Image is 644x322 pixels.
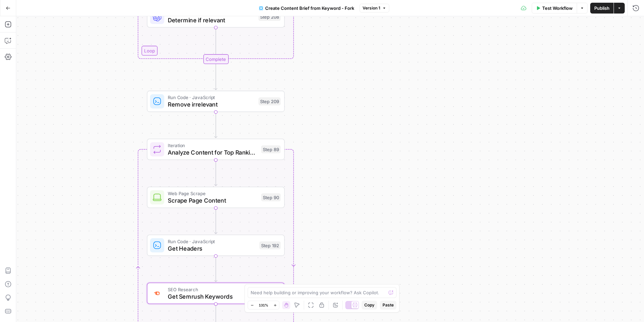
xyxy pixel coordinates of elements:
span: Publish [594,5,609,11]
div: Step 209 [258,97,281,106]
g: Edge from step_89 to step_90 [214,160,217,186]
button: Create Content Brief from Keyword - Fork [255,3,358,14]
div: Run Code · JavaScriptRemove irrelevantStep 209 [147,91,284,112]
button: Copy [362,301,377,309]
span: SEO Research [168,286,255,293]
g: Edge from step_207-iteration-end to step_209 [214,64,217,90]
button: Paste [380,301,396,309]
div: Step 89 [261,145,281,154]
span: Scrape Page Content [168,196,257,205]
span: Copy [364,302,374,308]
div: Web Page ScrapeScrape Page ContentStep 90 [147,187,284,208]
div: Run Code · JavaScriptGet HeadersStep 192 [147,235,284,256]
div: Step 208 [258,13,281,21]
button: Publish [590,3,614,14]
div: SEO ResearchGet Semrush KeywordsStep 206 [147,283,284,304]
span: Analyze Content for Top Ranking Pages [168,148,257,157]
span: Web Page Scrape [168,190,257,197]
button: Test Workflow [532,3,577,14]
span: Determine if relevant [168,16,255,24]
img: ey5lt04xp3nqzrimtu8q5fsyor3u [153,290,161,297]
span: Run Code · JavaScript [168,238,256,245]
g: Edge from step_209 to step_89 [214,112,217,138]
div: Complete [203,54,229,64]
span: Iteration [168,142,257,149]
g: Edge from step_192 to step_206 [214,256,217,282]
div: LLM · GPT-5 MiniDetermine if relevantStep 208 [147,6,284,27]
span: Version 1 [363,5,380,11]
span: Run Code · JavaScript [168,94,255,101]
button: Version 1 [360,4,389,13]
span: Get Semrush Keywords [168,292,255,301]
div: Step 192 [259,241,281,250]
div: Step 90 [261,193,281,202]
span: Get Headers [168,244,256,253]
div: IterationAnalyze Content for Top Ranking PagesStep 89 [147,139,284,160]
div: Complete [147,54,284,64]
span: Paste [383,302,394,308]
g: Edge from step_90 to step_192 [214,208,217,234]
span: Remove irrelevant [168,100,255,109]
span: Test Workflow [542,5,573,11]
span: 131% [259,302,268,308]
span: Create Content Brief from Keyword - Fork [265,5,354,11]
